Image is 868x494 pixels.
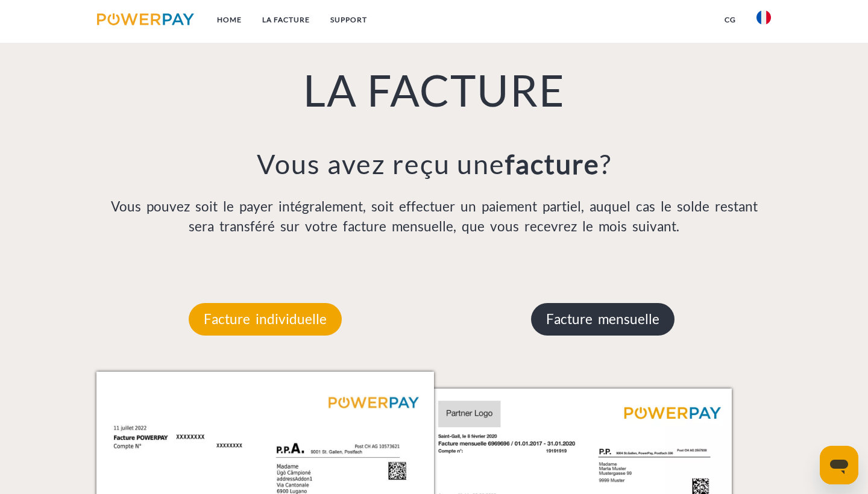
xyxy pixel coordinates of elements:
a: LA FACTURE [252,9,320,31]
a: CG [714,9,746,31]
h3: Vous avez reçu une ? [96,147,772,181]
p: Vous pouvez soit le payer intégralement, soit effectuer un paiement partiel, auquel cas le solde ... [96,196,772,237]
a: Home [207,9,252,31]
img: logo-powerpay.svg [97,13,194,25]
a: Support [320,9,377,31]
b: facture [505,148,600,180]
img: fr [756,10,771,25]
p: Facture individuelle [189,303,342,336]
iframe: Bouton de lancement de la fenêtre de messagerie [820,446,858,484]
h1: LA FACTURE [96,63,772,117]
p: Facture mensuelle [531,303,675,336]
